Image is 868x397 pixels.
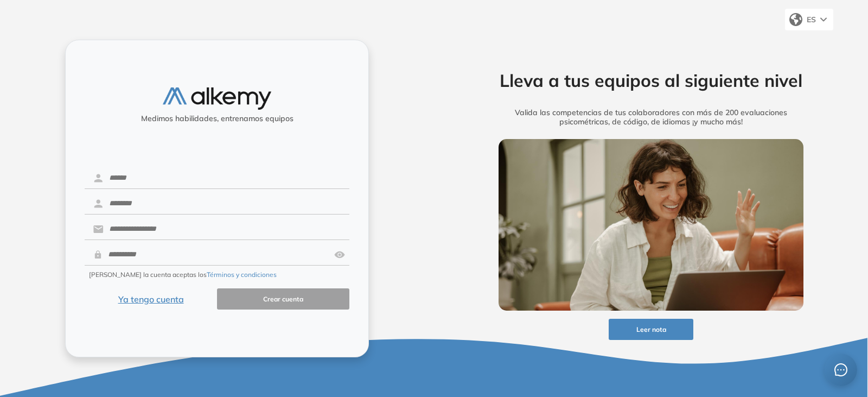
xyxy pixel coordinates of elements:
img: arrow [820,17,827,22]
h5: Valida las competencias de tus colaboradores con más de 200 evaluaciones psicométricas, de código... [482,108,820,127]
button: Términos y condiciones [207,270,277,280]
h5: Medimos habilidades, entrenamos equipos [70,114,364,123]
span: ES [807,15,816,24]
h2: Lleva a tus equipos al siguiente nivel [482,70,820,91]
img: img-more-info [499,139,803,311]
span: [PERSON_NAME] la cuenta aceptas los [89,270,277,280]
button: Ya tengo cuenta [85,288,217,310]
img: asd [334,244,345,265]
img: world [789,13,802,26]
button: Crear cuenta [217,288,349,310]
span: message [834,363,847,376]
img: logo-alkemy [163,87,271,110]
button: Leer nota [609,319,693,340]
